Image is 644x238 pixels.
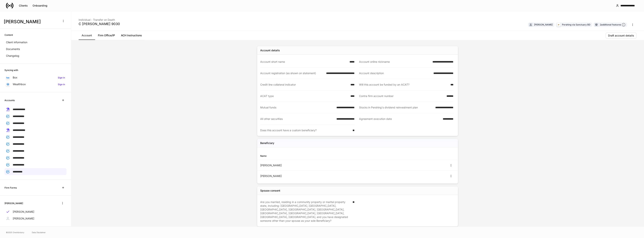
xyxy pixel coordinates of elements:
[4,33,13,37] h6: Content
[260,48,280,52] div: Account details
[359,60,430,64] div: Account online nickname
[4,68,18,72] h6: Syncing with
[4,39,66,46] a: Client information
[606,33,637,39] button: Draft account details
[6,231,24,234] span: © 2025 OneAdvisory
[58,76,65,79] h6: Sign in
[13,217,34,220] p: [PERSON_NAME]
[4,74,66,81] a: BoxSign in
[260,117,334,121] div: All other securities
[260,174,358,178] div: [PERSON_NAME]
[6,77,9,78] img: oYqM9ojoZLfzCHUefNbBcWHcyDPbQKagtYciMC8pFl3iZXy3dU33Uwy+706y+0q2uJ1ghNQf2OIHrSh50tUd9HaB5oMc62p0G...
[4,81,66,88] a: WealthboxSign in
[359,83,448,87] div: Will this account be funded by an ACAT?
[13,210,34,214] p: [PERSON_NAME]
[260,154,358,158] div: Name
[4,19,58,25] h3: [PERSON_NAME]
[4,46,66,52] a: Documents
[6,54,19,58] p: Changelog
[33,4,47,7] div: Onboarding
[79,16,120,22] div: Individual - Transfer on Death
[13,76,17,79] p: Box
[260,106,334,109] div: Mutual funds
[4,215,66,222] a: [PERSON_NAME]
[260,60,347,64] div: Account short name
[534,23,553,26] div: [PERSON_NAME]
[608,34,634,37] div: Draft account details
[6,47,20,51] p: Documents
[260,83,348,87] div: Credit line collateral indicator
[30,3,50,9] button: Onboarding
[4,208,66,215] a: [PERSON_NAME]
[260,71,324,75] div: Account registration (as shown on statement)
[260,94,348,98] div: ACAT type
[260,128,350,132] div: Does this account have a custom beneficiary?
[32,231,46,234] a: Data Disclaimer
[260,141,274,145] h5: Beneficiary
[118,31,145,40] a: ACH Instructions
[359,117,441,121] div: Agreement execution date
[600,23,625,27] div: 2 additional features
[16,3,30,9] button: Clients
[4,98,15,102] h6: Accounts
[6,40,27,44] p: Client information
[260,189,280,192] div: Spouse consent
[562,23,590,26] div: Pershing via Sanctuary BD
[58,83,65,86] h6: Sign in
[260,200,350,223] div: Are you married, residing in a community property or marital property state, including: [GEOGRAPH...
[95,31,118,40] a: Firm Office/IP
[79,22,120,26] div: C [PERSON_NAME] 9030
[4,186,17,190] h6: Firm Forms
[359,106,433,109] div: Stocks in Pershing's dividend reinvestment plan
[4,201,23,205] h6: [PERSON_NAME]
[359,71,431,75] div: Account description
[19,4,28,7] div: Clients
[4,52,66,59] a: Changelog
[79,31,95,40] a: Account
[260,163,358,167] div: [PERSON_NAME]
[359,94,444,98] div: Contra firm account number
[13,82,26,86] p: Wealthbox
